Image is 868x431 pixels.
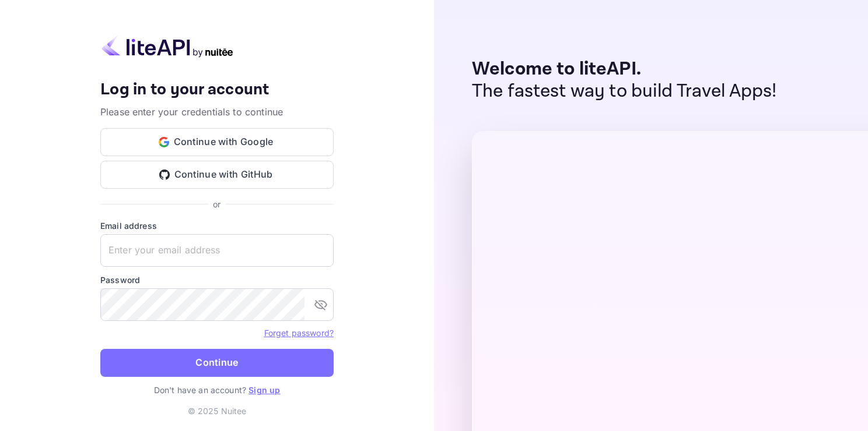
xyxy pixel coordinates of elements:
p: or [213,198,220,210]
p: © 2025 Nuitee [188,405,247,417]
p: The fastest way to build Travel Apps! [472,80,777,103]
p: Don't have an account? [100,384,334,396]
button: Continue with GitHub [100,161,334,189]
label: Email address [100,220,334,232]
a: Forget password? [264,327,334,338]
label: Password [100,274,334,286]
a: Sign up [249,385,280,395]
img: liteapi [100,35,235,58]
a: Forget password? [264,328,334,338]
p: Please enter your credentials to continue [100,105,334,119]
h4: Log in to your account [100,80,334,100]
input: Enter your email address [100,234,334,267]
p: Welcome to liteAPI. [472,58,777,80]
button: toggle password visibility [309,293,332,316]
button: Continue [100,349,334,377]
button: Continue with Google [100,128,334,156]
